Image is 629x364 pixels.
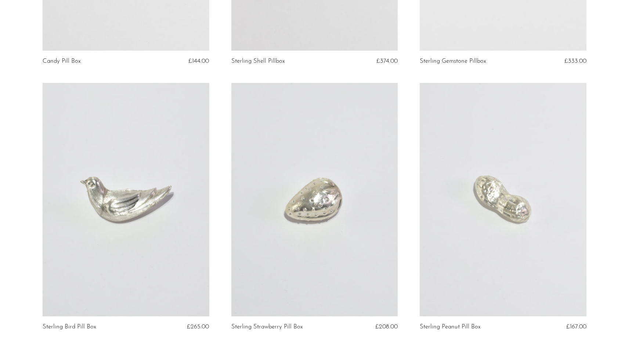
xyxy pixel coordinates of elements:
[231,324,303,330] a: Sterling Strawberry Pill Box
[420,58,486,65] a: Sterling Gemstone Pillbox
[376,58,398,64] span: £374.00
[375,324,398,330] span: £208.00
[188,58,209,64] span: £144.00
[187,324,209,330] span: £265.00
[231,58,285,65] a: Sterling Shell Pillbox
[43,58,81,65] a: Candy Pill Box
[43,324,96,330] a: Sterling Bird Pill Box
[564,58,586,64] span: £333.00
[420,324,481,330] a: Sterling Peanut Pill Box
[566,324,586,330] span: £167.00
